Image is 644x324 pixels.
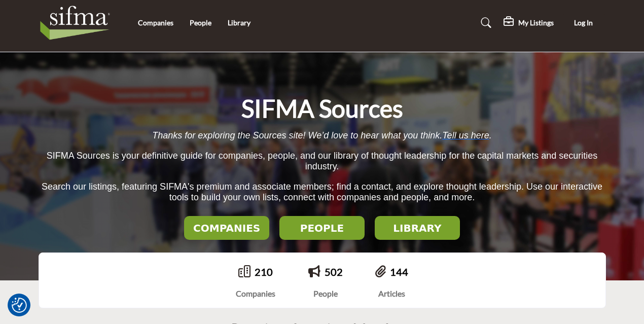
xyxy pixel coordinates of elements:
button: COMPANIES [184,216,269,240]
div: My Listings [504,17,554,29]
img: Revisit consent button [12,298,27,313]
a: Search [471,15,498,31]
a: 502 [325,266,343,278]
h2: COMPANIES [187,222,266,234]
button: Log In [561,14,606,32]
button: PEOPLE [279,216,365,240]
span: Search our listings, featuring SIFMA's premium and associate members; find a contact, and explore... [42,182,602,202]
a: Companies [138,18,173,27]
span: Log In [574,18,593,27]
a: Library [228,18,251,27]
div: People [308,287,343,300]
h2: PEOPLE [282,222,362,234]
img: Site Logo [39,3,117,43]
button: LIBRARY [375,216,460,240]
a: Tell us here [442,130,489,140]
h5: My Listings [518,18,554,27]
a: 210 [255,266,273,278]
a: People [190,18,211,27]
button: Consent Preferences [12,298,27,313]
h2: LIBRARY [378,222,457,234]
span: SIFMA Sources is your definitive guide for companies, people, and our library of thought leadersh... [47,151,598,171]
span: Thanks for exploring the Sources site! We’d love to hear what you think. . [152,130,491,140]
div: Articles [375,287,408,300]
h1: SIFMA Sources [241,93,403,124]
div: Companies [236,287,275,300]
a: 144 [390,266,408,278]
